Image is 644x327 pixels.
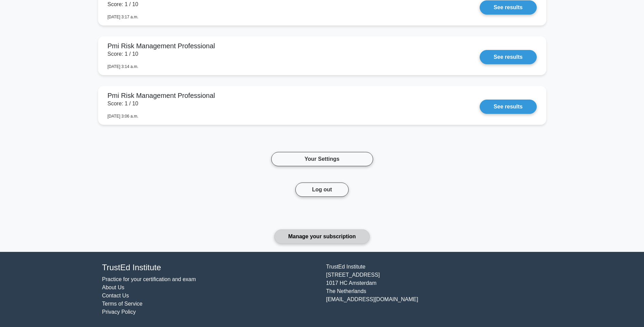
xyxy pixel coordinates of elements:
a: About Us [102,285,125,290]
a: Terms of Service [102,301,143,307]
button: Log out [295,183,349,197]
a: See results [480,50,536,64]
a: Your Settings [271,152,373,166]
a: Manage your subscription [274,229,370,244]
a: Contact Us [102,293,129,298]
a: See results [480,0,536,15]
h4: TrustEd Institute [102,263,318,273]
div: TrustEd Institute [STREET_ADDRESS] 1017 HC Amsterdam The Netherlands [EMAIL_ADDRESS][DOMAIN_NAME] [322,263,546,316]
a: See results [480,100,536,114]
a: Practice for your certification and exam [102,276,196,282]
a: Privacy Policy [102,309,136,315]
